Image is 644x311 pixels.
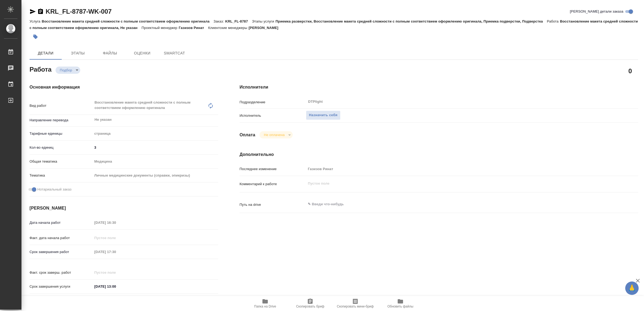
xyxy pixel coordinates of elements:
p: Факт. срок заверш. работ [30,270,92,275]
p: Тематика [30,173,92,178]
button: Не оплачена [262,133,286,137]
p: Последнее изменение [240,166,306,172]
p: Заказ: [214,19,225,23]
button: Подбор [58,68,74,72]
p: Комментарий к работе [240,181,306,187]
p: Путь на drive [240,202,306,207]
p: Клиентские менеджеры [208,26,249,30]
button: Назначить себя [306,111,340,120]
p: Срок завершения работ [30,249,92,255]
p: Исполнитель [240,113,306,118]
input: Пустое поле [306,165,605,173]
p: Факт. дата начала работ [30,235,92,241]
button: Скопировать бриф [288,296,333,311]
a: KRL_FL-8787-WK-007 [46,8,112,15]
input: Пустое поле [92,234,139,242]
p: [PERSON_NAME] [248,26,282,30]
span: Скопировать мини-бриф [337,305,374,308]
span: Файлы [97,50,123,57]
button: Скопировать ссылку [37,8,44,15]
button: Добавить тэг [30,31,41,43]
input: Пустое поле [92,248,139,256]
input: Пустое поле [92,219,139,226]
button: Обновить файлы [378,296,423,311]
div: страница [92,129,218,138]
p: Вид работ [30,103,92,108]
p: Тарифные единицы [30,131,92,136]
h4: Основная информация [30,84,218,90]
span: Этапы [65,50,91,57]
button: Скопировать ссылку для ЯМессенджера [30,8,36,15]
span: SmartCat [162,50,187,57]
p: Работа [547,19,560,23]
p: Проектный менеджер [142,26,179,30]
button: 🙏 [625,281,639,295]
span: Назначить себя [309,112,337,118]
p: Срок завершения услуги [30,284,92,289]
div: Подбор [259,131,292,138]
span: Оценки [129,50,155,57]
p: Кол-во единиц [30,145,92,150]
p: Восстановление макета средней сложности с полным соответствием оформлению оригинала [42,19,213,23]
p: Общая тематика [30,159,92,164]
button: Скопировать мини-бриф [333,296,378,311]
div: Подбор [56,67,80,74]
input: ✎ Введи что-нибудь [92,144,218,151]
span: Папка на Drive [254,305,276,308]
p: Приемка разверстки, Восстановление макета средней сложности с полным соответствием оформлению ори... [276,19,547,23]
h4: [PERSON_NAME] [30,205,218,211]
p: Дата начала работ [30,220,92,225]
span: Обновить файлы [387,305,414,308]
button: Папка на Drive [243,296,288,311]
input: Пустое поле [92,269,139,276]
p: Этапы услуги [252,19,276,23]
span: Детали [33,50,58,57]
div: Медицина [92,157,218,166]
p: KRL_FL-8787 [225,19,252,23]
input: ✎ Введи что-нибудь [92,283,139,290]
span: Нотариальный заказ [37,187,71,192]
p: Услуга [30,19,42,23]
h4: Дополнительно [240,151,638,158]
p: Подразделение [240,100,306,105]
div: Личные медицинские документы (справки, эпикризы) [92,171,218,180]
h4: Оплата [240,132,255,138]
span: Скопировать бриф [296,305,324,308]
h2: Работа [30,64,52,74]
span: [PERSON_NAME] детали заказа [570,9,623,14]
p: Направление перевода [30,118,92,123]
h2: 0 [628,66,632,75]
span: 🙏 [627,283,636,294]
p: Газизов Ринат [179,26,208,30]
h4: Исполнители [240,84,638,90]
